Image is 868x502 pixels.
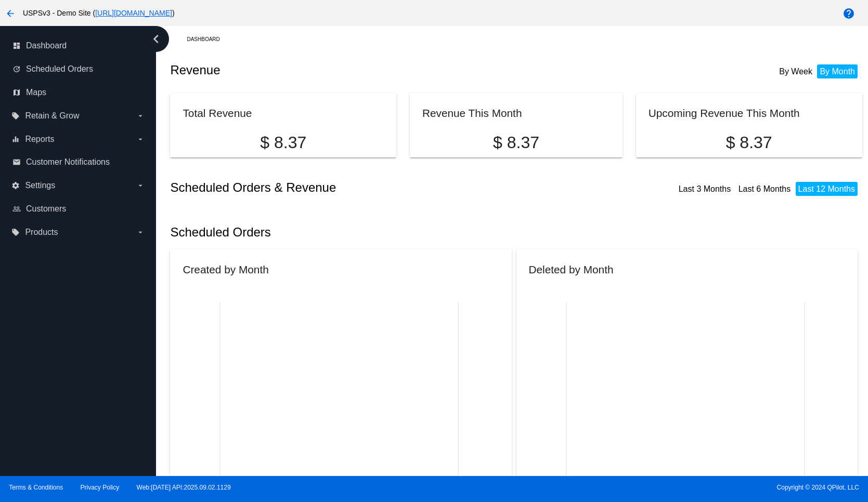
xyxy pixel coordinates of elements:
[23,9,175,17] span: USPSv3 - Demo Site ( )
[170,63,516,77] h2: Revenue
[12,201,145,217] a: people_outline Customers
[649,133,850,152] p: $ 8.37
[95,9,172,17] a: [URL][DOMAIN_NAME]
[12,42,21,50] i: dashboard
[25,135,54,144] span: Reports
[739,184,791,193] a: Last 6 Months
[26,204,66,214] span: Customers
[11,228,20,236] i: local_offer
[11,112,20,120] i: local_offer
[817,64,858,78] li: By Month
[422,107,522,119] h2: Revenue This Month
[12,158,21,166] i: email
[187,31,229,47] a: Dashboard
[81,484,120,491] a: Privacy Policy
[12,37,145,54] a: dashboard Dashboard
[12,61,145,77] a: update Scheduled Orders
[25,228,58,237] span: Products
[26,88,46,97] span: Maps
[443,484,859,491] span: Copyright © 2024 QPilot, LLC
[11,135,20,143] i: equalizer
[136,135,145,143] i: arrow_drop_down
[529,263,614,275] h2: Deleted by Month
[843,7,855,20] mat-icon: help
[183,133,384,152] p: $ 8.37
[26,64,93,74] span: Scheduled Orders
[25,111,79,121] span: Retain & Grow
[12,84,145,101] a: map Maps
[649,107,800,119] h2: Upcoming Revenue This Month
[422,133,610,152] p: $ 8.37
[679,184,731,193] a: Last 3 Months
[183,107,252,119] h2: Total Revenue
[136,228,145,236] i: arrow_drop_down
[11,181,20,190] i: settings
[776,64,815,78] li: By Week
[136,181,145,190] i: arrow_drop_down
[137,484,231,491] a: Web:[DATE] API:2025.09.02.1129
[25,181,55,190] span: Settings
[136,112,145,120] i: arrow_drop_down
[148,31,164,47] i: chevron_left
[798,184,855,193] a: Last 12 Months
[12,154,145,170] a: email Customer Notifications
[12,65,21,73] i: update
[183,263,268,275] h2: Created by Month
[9,484,63,491] a: Terms & Conditions
[12,205,21,213] i: people_outline
[170,225,516,240] h2: Scheduled Orders
[4,7,17,20] mat-icon: arrow_back
[26,41,67,50] span: Dashboard
[12,88,21,97] i: map
[26,157,110,167] span: Customer Notifications
[170,180,516,195] h2: Scheduled Orders & Revenue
